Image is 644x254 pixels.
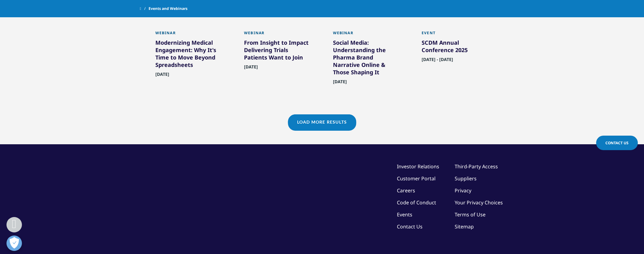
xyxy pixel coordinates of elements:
[244,31,311,39] div: Webinar
[455,175,477,182] a: Suppliers
[333,79,347,88] span: [DATE]
[397,223,423,230] a: Contact Us
[244,39,311,63] div: From Insight to Impact Delivering Trials Patients Want to Join
[397,187,415,194] a: Careers
[155,31,223,92] a: Webinar Modernizing Medical Engagement: Why It's Time to Move Beyond Spreadsheets [DATE]
[422,31,489,77] a: Event SCDM Annual Conference 2025 [DATE] - [DATE]
[155,39,223,71] div: Modernizing Medical Engagement: Why It's Time to Move Beyond Spreadsheets
[422,39,489,56] div: SCDM Annual Conference 2025
[333,39,400,78] div: Social Media: Understanding the Pharma Brand Narrative Online & Those Shaping It
[455,163,498,170] a: Third-Party Access
[455,211,486,218] a: Terms of Use
[244,64,258,73] span: [DATE]
[397,211,412,218] a: Events
[6,236,22,251] button: Open Preferences
[155,71,169,81] span: [DATE]
[455,187,471,194] a: Privacy
[333,31,400,99] a: Webinar Social Media: Understanding the Pharma Brand Narrative Online & Those Shaping It [DATE]
[455,223,474,230] a: Sitemap
[596,136,638,150] a: Contact Us
[605,140,629,145] span: Contact Us
[397,199,436,206] a: Code of Conduct
[155,31,223,39] div: Webinar
[149,3,187,14] span: Events and Webinars
[333,31,400,39] div: Webinar
[397,163,439,170] a: Investor Relations
[244,31,311,84] a: Webinar From Insight to Impact Delivering Trials Patients Want to Join [DATE]
[455,199,504,206] a: Your Privacy Choices
[397,175,436,182] a: Customer Portal
[422,56,453,66] span: [DATE] - [DATE]
[422,31,489,39] div: Event
[288,114,356,129] a: Load More Results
